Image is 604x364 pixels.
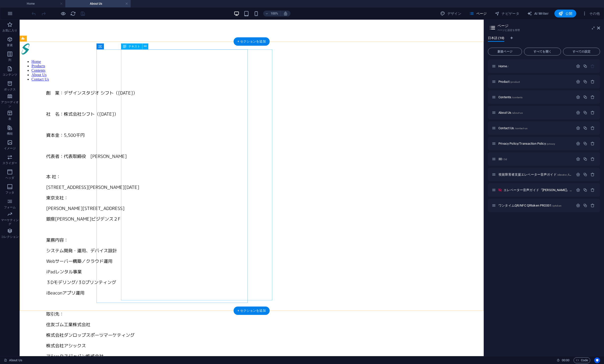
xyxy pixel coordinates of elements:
[233,37,270,46] div: + セクションを追加
[283,11,288,16] i: サイズ変更時に、選択した端末にあわせてズームレベルを自動調整します。
[576,141,580,146] div: 設定
[590,157,595,161] div: 削除
[580,10,602,17] button: その他
[583,64,587,68] div: 複製
[497,204,574,207] div: ワンタイムQR/NFC QRtoken PRO331/qrtoken
[576,157,580,161] div: 設定
[562,357,569,363] span: 00 00
[4,357,22,363] a: クリックして選択をキャンセルし、ダブルクリックしてページを開きます
[498,95,522,99] span: クリックしてページを開く
[498,173,598,176] span: クリックしてページを開く
[583,95,587,99] div: 複製
[493,10,521,17] button: ナビゲータ
[497,111,574,114] div: About Us/about-us
[590,126,595,130] div: 削除
[594,357,600,363] button: Usercentrics
[504,188,601,192] span: クリックしてページを開く
[512,112,523,114] span: /about-us
[497,80,574,83] div: Product/product
[576,95,580,99] div: 設定
[1,235,19,239] p: コレクション
[546,142,555,145] span: /privacy
[524,48,561,56] button: すべてを開く
[582,11,600,16] span: その他
[576,188,580,192] div: 設定
[557,173,598,176] span: /elevator_floor_voice_guidance_gear
[438,10,463,17] button: デザイン
[503,158,507,161] span: /3d
[488,36,600,46] div: 言語タブ
[583,203,587,208] div: 複製
[263,11,281,16] button: 100%
[498,64,508,68] span: クリックしてページを開く
[574,357,590,363] button: Code
[497,157,574,161] div: 3D/3d
[525,10,550,17] button: AI Writer
[4,205,16,209] p: フォーム
[502,188,574,192] div: エレベーター音声ガイド『[PERSON_NAME]』標準音声一覧
[495,11,519,16] span: ナビゲータ
[497,96,574,99] div: Contents/contents
[590,64,595,68] div: 開始ページは削除できません
[488,48,522,56] button: 新規ページ
[576,357,588,363] span: Code
[497,24,600,28] h2: ページ
[583,80,587,84] div: 複製
[498,157,507,161] span: クリックしてページを開く
[510,81,520,83] span: /product
[512,96,522,99] span: /contents
[576,172,580,177] div: 設定
[590,80,595,84] div: 削除
[583,188,587,192] div: 複製
[527,11,549,16] span: AI Writer
[498,204,562,207] span: クリックしてページを開く
[5,191,14,195] p: フッタ
[583,172,587,177] div: 複製
[5,176,14,180] p: ヘッダ
[576,64,580,68] div: 設定
[583,111,587,115] div: 複製
[498,126,527,130] span: クリックしてページを開く
[590,203,595,208] div: 削除
[526,50,559,53] span: すべてを開く
[558,11,572,16] span: 公開
[498,142,555,145] span: クリックしてページを開く
[565,50,598,53] span: すべての設定
[576,111,580,115] div: 設定
[490,50,520,53] span: 新規ページ
[590,111,595,115] div: 削除
[498,111,523,114] span: クリックしてページを開く
[563,48,600,56] button: すべての設定
[497,28,590,32] h3: ページと設定を管理
[565,358,566,362] span: :
[2,73,17,77] p: コンテンツ
[70,11,76,16] i: ページのリロード
[497,142,574,145] div: Privacy Policy/Transaction Policy/privacy
[583,157,587,161] div: 複製
[128,45,140,48] span: テキスト
[497,126,574,130] div: Contact Us/contact-us
[576,126,580,130] div: 設定
[497,65,574,68] div: Home/
[2,28,17,32] p: お気に入り
[8,117,11,121] p: 表
[8,58,11,62] p: 列
[467,10,489,17] button: ページ
[65,1,131,6] h4: About Us
[7,132,13,136] p: 機能
[498,80,520,84] span: クリックしてページを開く
[576,80,580,84] div: 設定
[590,172,595,177] div: 削除
[552,204,562,207] span: /qrtoken
[488,35,504,42] span: 日本語 (10)
[4,146,16,150] p: イメージ
[576,203,580,208] div: 設定
[70,11,76,16] button: reload
[590,141,595,146] div: 削除
[554,10,576,17] button: 公開
[590,95,595,99] div: 削除
[271,11,278,16] h6: 100%
[438,10,463,17] div: デザイン (Ctrl+Alt+Y)
[583,141,587,146] div: 複製
[508,65,508,68] span: /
